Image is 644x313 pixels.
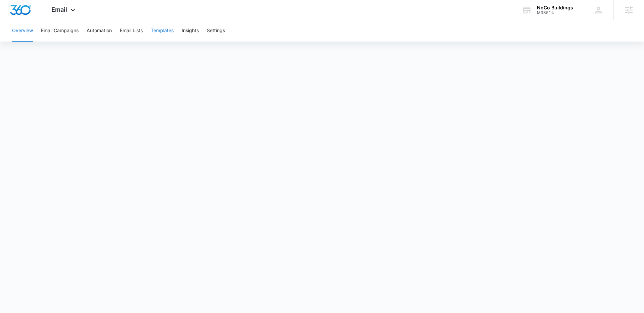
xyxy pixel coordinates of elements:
div: account name [537,5,573,10]
button: Settings [207,20,225,42]
button: Email Campaigns [41,20,79,42]
div: account id [537,10,573,15]
button: Insights [182,20,199,42]
button: Overview [12,20,33,42]
span: Email [51,6,67,13]
button: Automation [87,20,112,42]
button: Templates [151,20,174,42]
button: Email Lists [120,20,143,42]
